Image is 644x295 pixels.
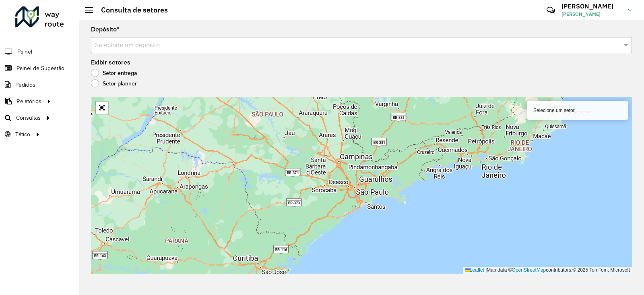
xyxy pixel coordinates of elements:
[512,267,546,273] a: OpenStreetMap
[485,267,487,273] span: |
[527,101,628,120] div: Selecione um setor
[17,48,32,56] span: Painel
[17,97,41,106] span: Relatórios
[17,64,64,73] span: Painel de Sugestão
[561,2,622,10] h3: [PERSON_NAME]
[91,69,137,77] label: Setor entrega
[15,130,30,139] span: Tático
[561,10,622,18] span: [PERSON_NAME]
[93,6,168,15] h2: Consulta de setores
[15,81,35,89] span: Pedidos
[91,79,137,87] label: Setor planner
[91,25,119,34] label: Depósito
[465,267,484,273] a: Leaflet
[463,267,632,274] div: Map data © contributors,© 2025 TomTom, Microsoft
[16,114,41,122] span: Consultas
[91,58,130,67] label: Exibir setores
[542,2,559,19] a: Contato Rápido
[96,102,108,114] a: Abrir mapa em tela cheia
